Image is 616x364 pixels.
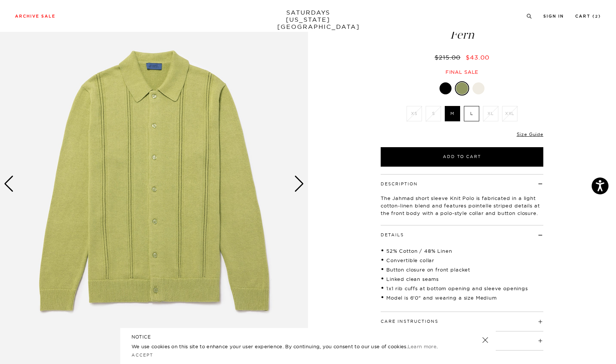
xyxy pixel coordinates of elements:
button: Details [381,233,404,237]
a: Archive Sale [15,14,55,18]
del: $215.00 [435,54,463,61]
h1: Jahmad Long Sleeve Polo [380,14,544,41]
a: Size Guide [517,131,543,137]
label: L [464,106,479,121]
p: We use cookies on this site to enhance your user experience. By continuing, you consent to our us... [132,343,458,350]
div: Next slide [294,176,304,192]
h5: NOTICE [132,334,484,340]
div: Previous slide [4,176,14,192]
button: Description [381,182,418,186]
span: $43.00 [466,54,489,61]
li: 52% Cotton / 48% Linen [381,247,543,255]
small: 2 [595,15,598,18]
div: Final sale [380,69,544,75]
a: Accept [132,352,153,358]
a: SATURDAYS[US_STATE][GEOGRAPHIC_DATA] [277,9,339,30]
li: Linked clean seams [381,275,543,283]
a: Sign In [543,14,564,18]
button: Add to Cart [381,147,543,167]
li: Button closure on front placket [381,266,543,273]
label: M [445,106,460,121]
li: Convertible collar [381,257,543,264]
p: The Jahmad short sleeve Knit Polo is fabricated in a light cotton-linen blend and features pointe... [381,194,543,217]
li: Model is 6'0" and wearing a size Medium [381,294,543,301]
button: Care Instructions [381,319,438,324]
a: Learn more [408,343,437,349]
a: Cart (2) [575,14,601,18]
li: 1x1 rib cuffs at bottom opening and sleeve openings [381,285,543,292]
span: Fern [380,28,544,41]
